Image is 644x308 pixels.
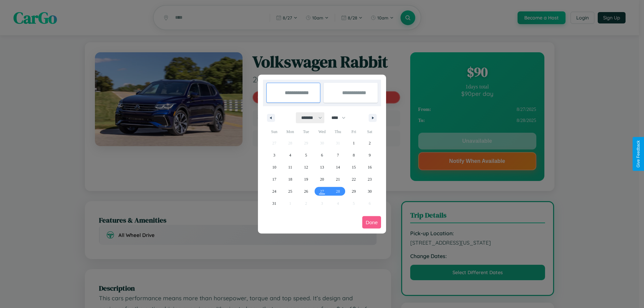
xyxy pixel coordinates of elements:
button: 17 [266,173,282,185]
button: 10 [266,161,282,173]
button: 6 [314,149,330,161]
span: 16 [368,161,372,173]
span: 15 [352,161,356,173]
button: 14 [330,161,346,173]
button: 9 [362,149,378,161]
button: 29 [346,185,362,197]
span: Sat [362,126,378,137]
button: 1 [346,137,362,149]
span: 31 [272,197,276,209]
button: 21 [330,173,346,185]
button: 23 [362,173,378,185]
span: 8 [353,149,355,161]
button: 27 [314,185,330,197]
span: 6 [321,149,323,161]
span: Mon [282,126,298,137]
button: 25 [282,185,298,197]
span: 27 [320,185,324,197]
button: 7 [330,149,346,161]
button: 4 [282,149,298,161]
span: Sun [266,126,282,137]
span: 12 [304,161,308,173]
span: 19 [304,173,308,185]
span: 5 [305,149,307,161]
div: Give Feedback [636,140,641,168]
span: Fri [346,126,362,137]
button: 12 [298,161,314,173]
button: 28 [330,185,346,197]
button: 19 [298,173,314,185]
span: Tue [298,126,314,137]
button: 2 [362,137,378,149]
span: 24 [272,185,276,197]
button: 26 [298,185,314,197]
button: 16 [362,161,378,173]
span: 2 [369,137,371,149]
button: 11 [282,161,298,173]
span: 3 [273,149,275,161]
span: 21 [336,173,340,185]
button: 22 [346,173,362,185]
button: 24 [266,185,282,197]
button: 30 [362,185,378,197]
button: 13 [314,161,330,173]
span: 20 [320,173,324,185]
span: 9 [369,149,371,161]
button: Done [362,216,381,229]
span: Thu [330,126,346,137]
button: 20 [314,173,330,185]
span: 11 [288,161,292,173]
span: 25 [288,185,292,197]
span: 14 [336,161,340,173]
span: 30 [368,185,372,197]
span: 23 [368,173,372,185]
span: 1 [353,137,355,149]
button: 5 [298,149,314,161]
span: 10 [272,161,276,173]
button: 8 [346,149,362,161]
span: 18 [288,173,292,185]
span: 28 [336,185,340,197]
span: 22 [352,173,356,185]
span: 17 [272,173,276,185]
button: 3 [266,149,282,161]
span: 26 [304,185,308,197]
button: 18 [282,173,298,185]
span: 13 [320,161,324,173]
button: 15 [346,161,362,173]
span: 7 [337,149,339,161]
span: 29 [352,185,356,197]
span: 4 [289,149,291,161]
button: 31 [266,197,282,209]
span: Wed [314,126,330,137]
